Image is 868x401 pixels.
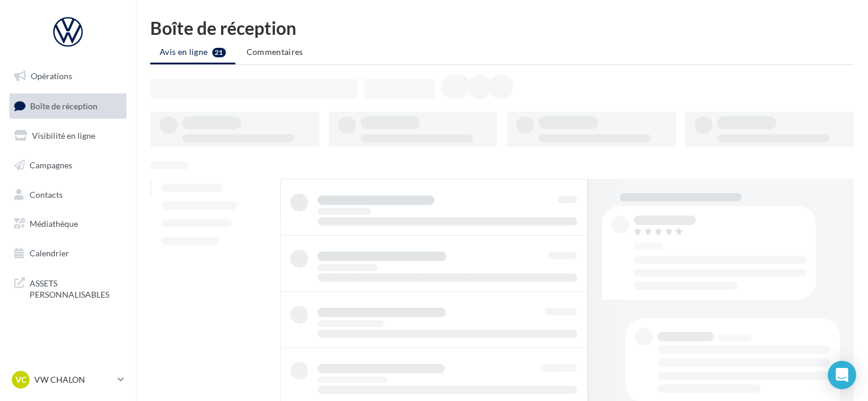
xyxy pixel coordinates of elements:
span: Visibilité en ligne [32,131,95,141]
a: Opérations [7,64,129,89]
div: Open Intercom Messenger [828,361,856,389]
span: Campagnes [30,160,72,170]
span: Contacts [30,189,63,199]
a: Boîte de réception [7,93,129,119]
span: Opérations [31,71,72,81]
span: Commentaires [247,47,303,57]
a: Contacts [7,182,129,207]
a: Médiathèque [7,211,129,236]
div: Boîte de réception [150,19,854,37]
span: Calendrier [30,248,69,258]
a: Campagnes [7,153,129,178]
span: ASSETS PERSONNALISABLES [30,275,122,301]
span: Médiathèque [30,219,78,229]
a: Calendrier [7,241,129,266]
p: VW CHALON [34,374,113,386]
span: Boîte de réception [30,100,98,110]
a: VC VW CHALON [9,369,127,391]
a: Visibilité en ligne [7,123,129,148]
a: ASSETS PERSONNALISABLES [7,270,129,305]
span: VC [15,374,27,386]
